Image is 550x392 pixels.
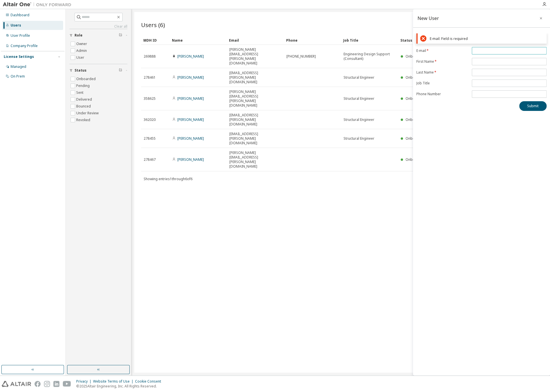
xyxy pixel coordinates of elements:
div: Users [11,23,21,28]
span: Structural Engineer [344,117,374,122]
label: Admin [76,47,88,54]
span: 269888 [144,54,156,59]
label: Under Review [76,110,100,117]
span: Users (6) [141,21,165,29]
span: Onboarded [406,75,425,80]
span: [EMAIL_ADDRESS][PERSON_NAME][DOMAIN_NAME] [229,71,281,84]
span: Onboarded [406,117,425,122]
span: Structural Engineer [344,75,374,80]
span: [PHONE_NUMBER] [286,54,316,59]
a: Clear all [69,24,127,29]
span: Structural Engineer [344,136,374,141]
a: [PERSON_NAME] [177,157,204,162]
div: License Settings [4,54,34,59]
span: Onboarded [406,157,425,162]
img: Altair One [3,2,74,7]
p: © 2025 Altair Engineering, Inc. All Rights Reserved. [76,384,164,389]
span: 358625 [144,96,156,101]
span: 362020 [144,117,156,122]
div: Company Profile [11,44,38,48]
div: On Prem [11,74,25,79]
div: Managed [11,64,26,69]
span: Onboarded [406,54,425,59]
span: Structural Engineer [344,96,374,101]
span: [PERSON_NAME][EMAIL_ADDRESS][PERSON_NAME][DOMAIN_NAME] [229,47,281,66]
div: Job Title [343,36,396,45]
label: First Name [416,59,468,64]
label: Last Name [416,70,468,75]
label: User [76,54,85,61]
div: Website Terms of Use [93,379,135,384]
span: 278455 [144,136,156,141]
button: Submit [519,101,547,111]
label: Revoked [76,117,91,123]
span: Role [75,33,83,38]
a: [PERSON_NAME] [177,96,204,101]
img: linkedin.svg [53,381,59,387]
label: Owner [76,40,88,47]
div: Cookie Consent [135,379,164,384]
div: Name [172,36,224,45]
div: Status [400,36,511,45]
div: E-mail: Field is required [430,36,544,41]
span: [EMAIL_ADDRESS][PERSON_NAME][DOMAIN_NAME] [229,132,281,145]
span: 278461 [144,75,156,80]
button: Role [69,29,127,42]
button: Status [69,64,127,77]
a: [PERSON_NAME] [177,117,204,122]
div: Privacy [76,379,93,384]
div: Phone [286,36,339,45]
span: Showing entries 1 through 6 of 6 [144,176,192,181]
span: Onboarded [406,96,425,101]
span: [PERSON_NAME][EMAIL_ADDRESS][PERSON_NAME][DOMAIN_NAME] [229,90,281,108]
img: facebook.svg [35,381,41,387]
div: Dashboard [11,13,29,17]
img: instagram.svg [44,381,50,387]
a: [PERSON_NAME] [177,136,204,141]
span: Clear filter [119,68,122,73]
label: Pending [76,82,91,89]
span: 278467 [144,157,156,162]
span: Status [75,68,87,73]
label: Sent [76,89,85,96]
label: Job Title [416,81,468,86]
label: Onboarded [76,76,97,82]
span: [PERSON_NAME][EMAIL_ADDRESS][PERSON_NAME][DOMAIN_NAME] [229,151,281,169]
a: [PERSON_NAME] [177,75,204,80]
a: [PERSON_NAME] [177,54,204,59]
img: youtube.svg [63,381,71,387]
span: Engineering Design Support (Consultant) [344,52,396,61]
label: Delivered [76,96,93,103]
div: MDH ID [143,36,167,45]
label: E-mail [416,48,468,53]
img: altair_logo.svg [2,381,31,387]
div: New User [417,16,439,21]
span: [EMAIL_ADDRESS][PERSON_NAME][DOMAIN_NAME] [229,113,281,127]
div: User Profile [11,33,30,38]
span: Onboarded [406,136,425,141]
label: Phone Number [416,92,468,96]
div: Email [229,36,282,45]
span: Clear filter [119,33,122,38]
label: Bounced [76,103,92,110]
